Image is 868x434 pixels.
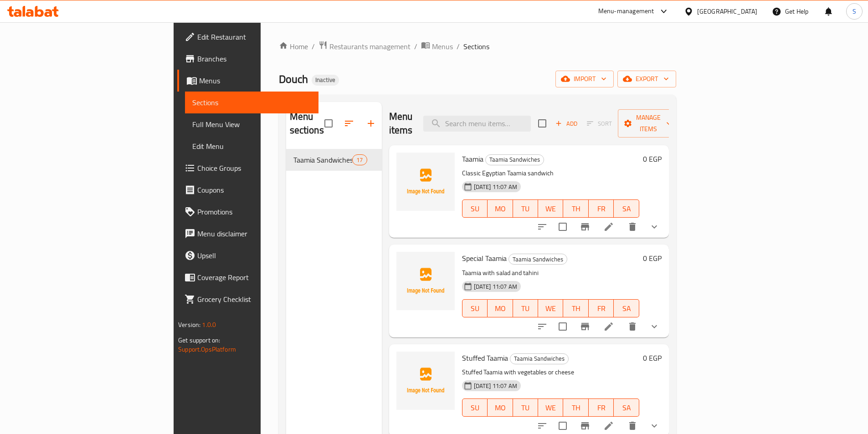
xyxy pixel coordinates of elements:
[643,352,662,364] h6: 0 EGP
[538,199,563,218] button: WE
[470,282,521,291] span: [DATE] 11:07 AM
[488,398,513,417] button: MO
[542,302,560,315] span: WE
[508,254,567,265] div: Taamia Sandwiches
[643,316,665,337] button: show more
[192,97,311,108] span: Sections
[517,302,534,315] span: TU
[197,228,311,239] span: Menu disclaimer
[617,71,676,87] button: export
[567,302,585,315] span: TH
[538,299,563,317] button: WE
[643,216,665,238] button: show more
[581,117,618,131] span: Select section first
[589,299,614,317] button: FR
[177,70,318,92] a: Menus
[185,113,318,135] a: Full Menu View
[491,302,509,315] span: MO
[617,202,635,215] span: SA
[197,53,311,64] span: Branches
[853,6,856,16] span: S
[470,382,521,390] span: [DATE] 11:07 AM
[462,251,507,265] span: Special Taamia
[509,254,567,265] span: Taamia Sandwiches
[462,299,488,317] button: SU
[462,398,488,417] button: SU
[466,401,484,414] span: SU
[177,201,318,223] a: Promotions
[470,183,521,191] span: [DATE] 11:07 AM
[466,302,484,315] span: SU
[462,152,483,166] span: Taamia
[488,299,513,317] button: MO
[563,73,606,85] span: import
[517,401,534,414] span: TU
[202,319,216,331] span: 1.0.0
[318,41,411,52] a: Restaurants management
[589,199,614,218] button: FR
[197,31,311,42] span: Edit Restaurant
[697,6,757,16] div: [GEOGRAPHIC_DATA]
[592,401,610,414] span: FR
[192,119,311,130] span: Full Menu View
[621,216,643,238] button: delete
[592,302,610,315] span: FR
[553,317,572,336] span: Select to update
[649,321,660,332] svg: Show Choices
[352,154,367,165] div: items
[485,154,544,165] div: Taamia Sandwiches
[531,316,553,337] button: sort-choices
[486,154,544,165] span: Taamia Sandwiches
[177,223,318,245] a: Menu disclaimer
[603,221,614,232] a: Edit menu item
[491,401,509,414] span: MO
[178,343,236,355] a: Support.OpsPlatform
[531,216,553,238] button: sort-choices
[396,153,455,211] img: Taamia
[510,353,568,364] span: Taamia Sandwiches
[396,252,455,310] img: Special Taamia
[488,199,513,218] button: MO
[552,117,581,131] button: Add
[329,41,411,52] span: Restaurants management
[177,179,318,201] a: Coupons
[554,118,579,129] span: Add
[197,294,311,305] span: Grocery Checklist
[177,26,318,48] a: Edit Restaurant
[462,367,639,378] p: Stuffed Taamia with vegetables or cheese
[649,420,660,431] svg: Show Choices
[177,48,318,70] a: Branches
[197,250,311,261] span: Upsell
[517,202,534,215] span: TU
[643,153,662,165] h6: 0 EGP
[574,216,596,238] button: Branch-specific-item
[542,202,560,215] span: WE
[589,398,614,417] button: FR
[338,112,360,134] span: Sort sections
[197,206,311,217] span: Promotions
[312,75,339,86] div: Inactive
[197,184,311,195] span: Coupons
[513,299,538,317] button: TU
[360,112,382,134] button: Add section
[617,302,635,315] span: SA
[185,135,318,157] a: Edit Menu
[178,319,200,331] span: Version:
[177,266,318,288] a: Coverage Report
[603,321,614,332] a: Edit menu item
[510,353,569,364] div: Taamia Sandwiches
[625,112,672,135] span: Manage items
[185,92,318,113] a: Sections
[199,75,311,86] span: Menus
[513,199,538,218] button: TU
[563,199,588,218] button: TH
[614,199,639,218] button: SA
[567,202,585,215] span: TH
[466,202,484,215] span: SU
[621,316,643,337] button: delete
[197,163,311,174] span: Choice Groups
[396,352,455,410] img: Stuffed Taamia
[177,288,318,310] a: Grocery Checklist
[293,154,353,165] span: Taamia Sandwiches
